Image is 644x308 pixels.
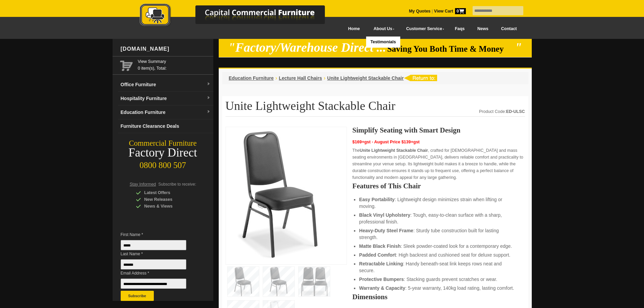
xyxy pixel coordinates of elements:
[359,197,395,202] strong: Easy Portability
[433,9,466,14] a: View Cart0
[359,260,518,274] li: : Handy beneath-seat link keeps rows neat and secure.
[352,127,525,134] h2: Simplify Seating with Smart Design
[359,285,405,291] strong: Warranty & Capacity
[207,82,211,86] img: dropdown
[506,109,525,114] strong: ED-ULSC
[327,75,404,81] a: Unite Lightweight Stackable Chair
[359,252,518,258] li: : High backrest and cushioned seat for deluxe support.
[404,75,437,81] img: return to
[121,3,358,30] a: Capital Commercial Furniture Logo
[136,189,200,196] div: Latest Offers
[359,252,396,258] strong: Padded Comfort
[455,8,466,14] span: 0
[359,277,404,282] strong: Protective Bumpers
[136,203,200,210] div: News & Views
[118,78,213,92] a: Office Furnituredropdown
[121,279,186,289] input: Email Address *
[130,182,156,187] span: Stay Informed
[121,259,186,269] input: Last Name *
[399,21,448,37] a: Customer Service
[121,251,196,257] span: Last Name *
[118,39,213,59] div: [DOMAIN_NAME]
[359,212,410,218] strong: Black Vinyl Upholstery
[324,75,325,81] li: ›
[225,99,525,117] h1: Unite Lightweight Stackable Chair
[352,183,525,189] h2: Features of This Chair
[359,243,518,250] li: : Sleek powder-coated look for a contemporary edge.
[158,182,196,187] span: Subscribe to receive:
[515,41,522,54] em: "
[366,21,399,37] a: About Us
[113,139,213,148] div: Commercial Furniture
[138,58,211,65] a: View Summary
[228,41,386,54] em: "Factory/Warehouse Direct ...
[121,3,358,28] img: Capital Commercial Furniture Logo
[276,75,277,81] li: ›
[229,75,274,81] a: Education Furniture
[449,21,471,37] a: Faqs
[207,110,211,114] img: dropdown
[471,21,495,37] a: News
[359,243,401,249] strong: Matte Black Finish
[359,261,403,266] strong: Retractable Linking
[121,291,154,301] button: Subscribe
[366,37,400,48] a: Testimonials
[121,270,196,277] span: Email Address *
[359,285,518,291] li: : 5-year warranty, 140kg load rating, lasting comfort.
[118,119,213,133] a: Furniture Clearance Deals
[359,196,518,210] li: : Lightweight design minimizes strain when lifting or moving.
[352,147,525,181] p: The , crafted for [DEMOGRAPHIC_DATA] and mass seating environments in [GEOGRAPHIC_DATA], delivers...
[121,240,186,250] input: First Name *
[113,148,213,158] div: Factory Direct
[118,92,213,105] a: Hospitality Furnituredropdown
[279,75,322,81] a: Lecture Hall Chairs
[479,108,525,115] div: Product Code:
[409,9,431,14] a: My Quotes
[359,227,518,241] li: : Sturdy tube construction built for lasting strength.
[352,293,525,300] h2: Dimensions
[359,276,518,283] li: : Stacking guards prevent scratches or wear.
[387,44,514,53] span: Saving You Both Time & Money
[118,105,213,119] a: Education Furnituredropdown
[136,196,200,203] div: New Releases
[207,96,211,100] img: dropdown
[138,58,211,71] span: 0 item(s), Total:
[229,131,331,259] img: Unite lightweight stackable chair with black vinyl upholstery and heavy-duty steel frame, ideal f...
[434,9,466,14] strong: View Cart
[113,157,213,170] div: 0800 800 507
[121,231,196,238] span: First Name *
[359,228,413,233] strong: Heavy-Duty Steel Frame
[360,148,428,153] strong: Unite Lightweight Stackable Chair
[352,140,420,144] span: $169+gst - August Price $139+gst
[495,21,523,37] a: Contact
[359,212,518,225] li: : Tough, easy-to-clean surface with a sharp, professional finish.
